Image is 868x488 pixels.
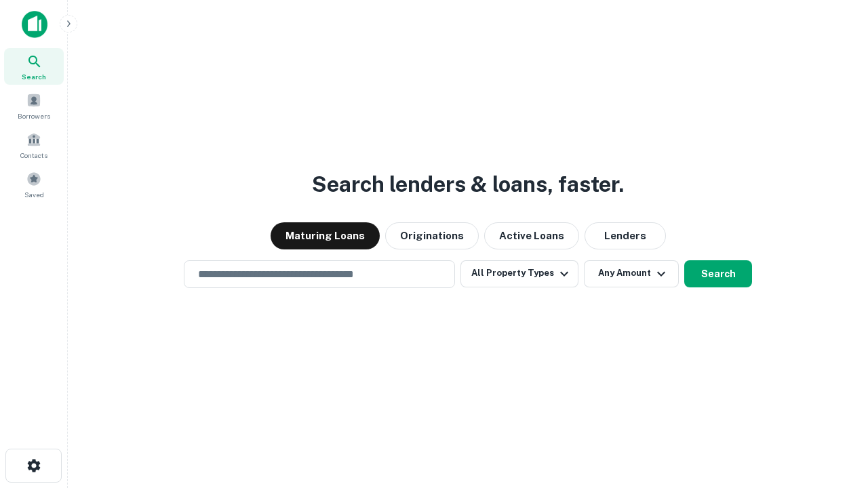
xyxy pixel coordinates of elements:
[684,260,752,287] button: Search
[24,189,44,200] span: Saved
[271,222,380,249] button: Maturing Loans
[484,222,579,249] button: Active Loans
[4,127,64,163] a: Contacts
[312,168,624,201] h3: Search lenders & loans, faster.
[4,87,64,124] a: Borrowers
[4,48,64,85] a: Search
[18,110,50,121] span: Borrowers
[4,166,64,203] a: Saved
[800,380,868,445] iframe: Chat Widget
[385,222,479,249] button: Originations
[22,11,47,38] img: capitalize-icon.png
[22,71,46,82] span: Search
[460,260,578,287] button: All Property Types
[584,260,679,287] button: Any Amount
[20,150,47,161] span: Contacts
[585,222,666,249] button: Lenders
